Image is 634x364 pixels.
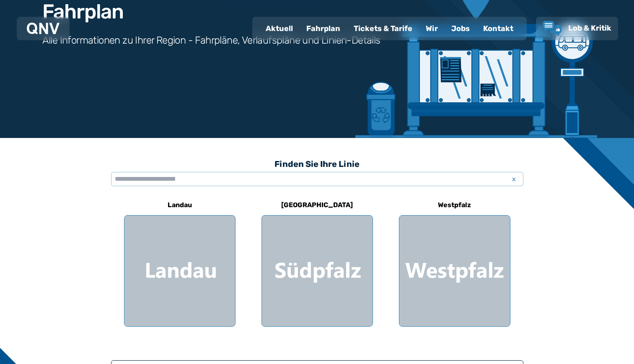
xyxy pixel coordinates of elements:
[445,18,476,39] a: Jobs
[42,34,380,47] h3: Alle Informationen zu Ihrer Region - Fahrpläne, Verlaufspläne und Linien-Details
[543,21,611,36] a: Lob & Kritik
[508,174,520,184] span: x
[278,198,356,212] h6: [GEOGRAPHIC_DATA]
[347,18,419,39] a: Tickets & Tarife
[42,2,124,22] h1: Fahrplan
[568,23,611,33] span: Lob & Kritik
[476,18,520,39] a: Kontakt
[300,18,347,39] a: Fahrplan
[111,155,523,173] h3: Finden Sie Ihre Linie
[27,23,60,34] img: QNV Logo
[164,198,195,212] h6: Landau
[27,20,60,37] a: QNV Logo
[419,18,445,39] a: Wir
[261,195,373,327] a: [GEOGRAPHIC_DATA] Region Südpfalz
[259,18,300,39] a: Aktuell
[435,198,474,212] h6: Westpfalz
[124,195,235,327] a: Landau Region Landau
[399,195,510,327] a: Westpfalz Region Westpfalz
